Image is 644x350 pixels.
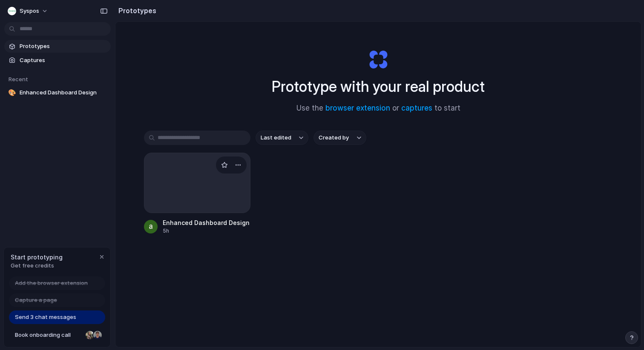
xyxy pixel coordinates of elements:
span: Enhanced Dashboard Design [20,88,107,97]
button: Created by [313,131,366,145]
span: Book onboarding call [15,331,82,339]
button: Syspos [4,4,52,18]
a: 🎨Enhanced Dashboard Design [4,86,111,99]
span: Get free credits [11,262,63,270]
span: Last edited [261,134,291,142]
span: Created by [319,134,349,142]
div: Nicole Kubica [85,330,95,340]
span: Add the browser extension [15,279,88,287]
a: Book onboarding call [9,328,105,342]
span: Start prototyping [11,253,63,262]
a: Enhanced Dashboard Design5h [144,153,250,235]
a: Prototypes [4,40,111,53]
span: Capture a page [15,296,57,304]
span: Prototypes [20,42,107,51]
span: Recent [9,76,28,83]
span: Enhanced Dashboard Design [163,218,250,227]
a: Captures [4,54,111,67]
h2: Prototypes [115,6,156,16]
div: 5h [163,227,250,235]
span: Syspos [20,7,39,15]
span: Send 3 chat messages [15,313,76,322]
span: Captures [20,56,107,65]
h1: Prototype with your real product [272,75,485,98]
button: Last edited [256,131,308,145]
a: captures [401,104,432,112]
a: browser extension [325,104,390,112]
div: 🎨 [8,88,16,97]
div: Christian Iacullo [92,330,103,340]
span: Use the or to start [296,103,460,114]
